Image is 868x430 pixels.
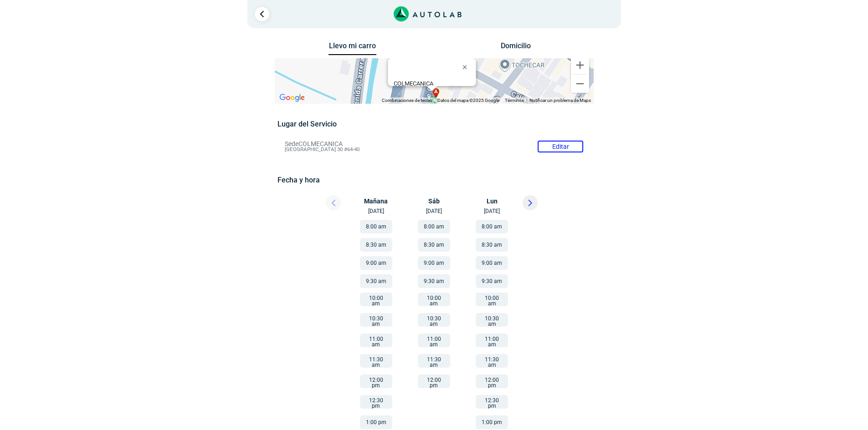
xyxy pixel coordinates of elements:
[360,354,392,368] button: 11:30 am
[382,97,432,104] button: Combinaciones de teclas
[360,415,392,429] button: 1:00 pm
[476,238,508,252] button: 8:30 am
[418,256,450,270] button: 9:00 am
[492,41,539,55] button: Domicilio
[418,220,450,233] button: 8:00 am
[505,98,524,103] a: Términos (se abre en una nueva pestaña)
[277,120,591,128] h5: Lugar del Servicio
[329,41,376,56] button: Llevo mi carro
[360,313,392,327] button: 10:30 am
[476,395,508,409] button: 12:30 pm
[476,274,508,288] button: 9:30 am
[476,220,508,233] button: 8:00 am
[277,176,591,184] h5: Fecha y hora
[277,92,307,104] a: Abre esta zona en Google Maps (se abre en una nueva ventana)
[476,374,508,388] button: 12:00 pm
[437,98,499,103] span: Datos del mapa ©2025 Google
[360,274,392,288] button: 9:30 am
[393,80,476,94] div: [GEOGRAPHIC_DATA] 30 #64-40
[418,293,450,306] button: 10:00 am
[529,98,591,103] a: Notificar un problema de Maps
[456,56,478,78] button: Cerrar
[255,7,269,21] a: Ir al paso anterior
[360,374,392,388] button: 12:00 pm
[476,256,508,270] button: 9:00 am
[571,56,589,74] button: Ampliar
[393,80,433,87] b: COLMECANICA
[360,238,392,252] button: 8:30 am
[360,256,392,270] button: 9:00 am
[360,220,392,233] button: 8:00 am
[418,238,450,252] button: 8:30 am
[571,75,589,93] button: Reducir
[476,334,508,347] button: 11:00 am
[418,354,450,368] button: 11:30 am
[418,374,450,388] button: 12:00 pm
[476,293,508,306] button: 10:00 am
[476,415,508,429] button: 1:00 pm
[360,334,392,347] button: 11:00 am
[277,92,307,104] img: Google
[418,334,450,347] button: 11:00 am
[434,88,437,96] span: a
[476,313,508,327] button: 10:30 am
[360,293,392,306] button: 10:00 am
[476,354,508,368] button: 11:30 am
[418,274,450,288] button: 9:30 am
[360,395,392,409] button: 12:30 pm
[394,9,462,18] a: Link al sitio de autolab
[418,313,450,327] button: 10:30 am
